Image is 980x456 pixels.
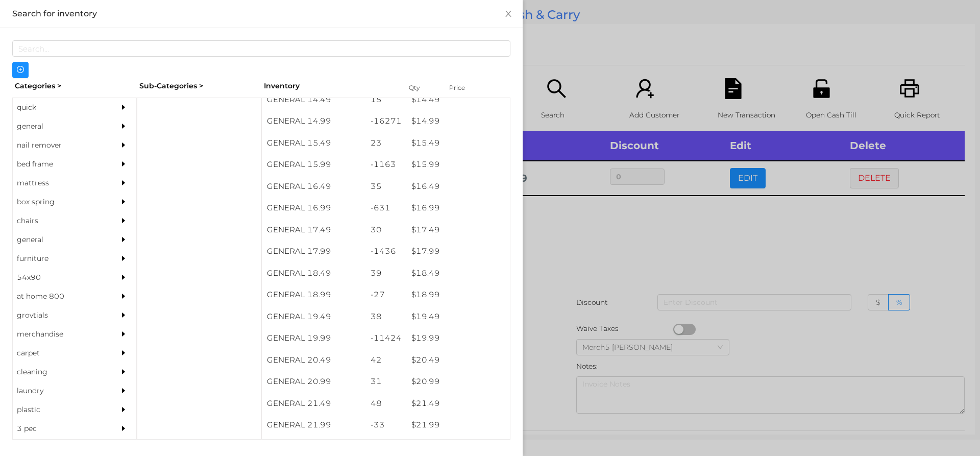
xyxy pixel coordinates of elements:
[120,160,127,167] i: icon: caret-right
[120,179,127,186] i: icon: caret-right
[365,414,407,436] div: -33
[13,419,106,438] div: 3 pec
[365,176,407,198] div: 35
[13,230,106,249] div: general
[406,110,510,132] div: $ 14.99
[120,293,127,300] i: icon: caret-right
[13,381,106,400] div: laundry
[13,363,106,381] div: cleaning
[447,81,487,95] div: Price
[13,193,106,211] div: box spring
[406,197,510,219] div: $ 16.99
[262,89,365,111] div: GENERAL 14.49
[262,154,365,176] div: GENERAL 15.99
[406,154,510,176] div: $ 15.99
[120,425,127,432] i: icon: caret-right
[365,327,407,349] div: -11424
[406,371,510,393] div: $ 20.99
[365,219,407,241] div: 30
[262,414,365,436] div: GENERAL 21.99
[365,110,407,132] div: -16271
[262,176,365,198] div: GENERAL 16.49
[13,287,106,306] div: at home 800
[262,393,365,415] div: GENERAL 21.49
[13,325,106,344] div: merchandise
[120,387,127,394] i: icon: caret-right
[13,344,106,363] div: carpet
[13,136,106,155] div: nail remover
[120,141,127,149] i: icon: caret-right
[120,406,127,413] i: icon: caret-right
[120,274,127,281] i: icon: caret-right
[365,371,407,393] div: 31
[365,154,407,176] div: -1163
[406,132,510,154] div: $ 15.49
[262,262,365,284] div: GENERAL 18.49
[13,211,106,230] div: chairs
[365,262,407,284] div: 39
[406,414,510,436] div: $ 21.99
[262,197,365,219] div: GENERAL 16.99
[406,284,510,306] div: $ 18.99
[365,306,407,328] div: 38
[12,8,510,19] div: Search for inventory
[406,81,437,95] div: Qty
[137,78,261,94] div: Sub-Categories >
[365,393,407,415] div: 48
[12,40,510,57] input: Search...
[120,349,127,356] i: icon: caret-right
[365,89,407,111] div: 15
[13,174,106,193] div: mattress
[406,349,510,371] div: $ 20.49
[264,81,396,91] div: Inventory
[120,236,127,243] i: icon: caret-right
[262,219,365,241] div: GENERAL 17.49
[262,371,365,393] div: GENERAL 20.99
[262,110,365,132] div: GENERAL 14.99
[12,62,29,78] button: icon: plus-circle
[406,241,510,262] div: $ 17.99
[365,197,407,219] div: -631
[120,198,127,205] i: icon: caret-right
[406,89,510,111] div: $ 14.49
[262,241,365,262] div: GENERAL 17.99
[365,241,407,262] div: -1436
[262,327,365,349] div: GENERAL 19.99
[262,306,365,328] div: GENERAL 19.49
[406,306,510,328] div: $ 19.49
[365,349,407,371] div: 42
[262,284,365,306] div: GENERAL 18.99
[504,10,512,18] i: icon: close
[120,104,127,111] i: icon: caret-right
[365,284,407,306] div: -27
[120,330,127,338] i: icon: caret-right
[120,123,127,130] i: icon: caret-right
[13,268,106,287] div: 54x90
[120,255,127,262] i: icon: caret-right
[406,393,510,415] div: $ 21.49
[120,311,127,319] i: icon: caret-right
[406,219,510,241] div: $ 17.49
[12,78,137,94] div: Categories >
[406,176,510,198] div: $ 16.49
[406,262,510,284] div: $ 18.49
[13,155,106,174] div: bed frame
[13,249,106,268] div: furniture
[262,132,365,154] div: GENERAL 15.49
[120,217,127,224] i: icon: caret-right
[13,306,106,325] div: grovtials
[406,327,510,349] div: $ 19.99
[365,132,407,154] div: 23
[13,400,106,419] div: plastic
[262,349,365,371] div: GENERAL 20.49
[120,368,127,375] i: icon: caret-right
[13,117,106,136] div: general
[13,98,106,117] div: quick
